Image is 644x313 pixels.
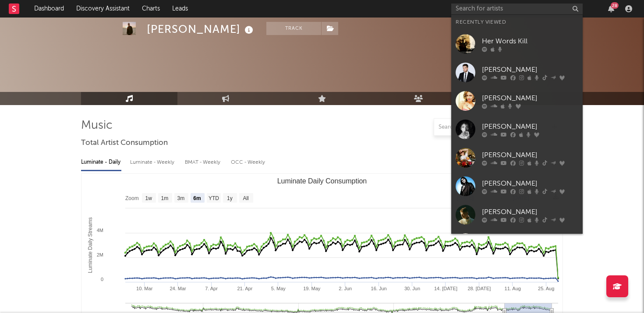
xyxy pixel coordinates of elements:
[482,36,578,46] div: Her Words Kill
[611,2,619,9] div: 28
[505,286,521,291] text: 11. Aug
[538,286,554,291] text: 25. Aug
[147,22,255,36] div: [PERSON_NAME]
[161,195,169,201] text: 1m
[266,22,321,35] button: Track
[237,286,252,291] text: 21. Apr
[434,286,457,291] text: 14. [DATE]
[303,286,321,291] text: 19. May
[451,144,583,172] a: [PERSON_NAME]
[125,195,139,201] text: Zoom
[451,87,583,115] a: [PERSON_NAME]
[231,155,266,170] div: OCC - Weekly
[97,252,103,257] text: 2M
[136,286,153,291] text: 10. Mar
[608,5,614,12] button: 28
[451,4,583,14] input: Search for artists
[243,195,248,201] text: All
[227,195,233,201] text: 1y
[271,286,286,291] text: 5. May
[467,286,491,291] text: 28. [DATE]
[87,217,93,273] text: Luminate Daily Streams
[404,286,420,291] text: 30. Jun
[185,155,222,170] div: BMAT - Weekly
[456,17,578,28] div: Recently Viewed
[130,155,176,170] div: Luminate - Weekly
[451,172,583,200] a: [PERSON_NAME]
[482,150,578,160] div: [PERSON_NAME]
[339,286,352,291] text: 2. Jun
[81,138,168,148] span: Total Artist Consumption
[205,286,218,291] text: 7. Apr
[482,207,578,217] div: [PERSON_NAME]
[482,178,578,189] div: [PERSON_NAME]
[145,195,152,201] text: 1w
[451,200,583,229] a: [PERSON_NAME]
[451,30,583,58] a: Her Words Kill
[97,228,103,233] text: 4M
[482,121,578,132] div: [PERSON_NAME]
[177,195,185,201] text: 3m
[451,115,583,144] a: [PERSON_NAME]
[482,93,578,103] div: [PERSON_NAME]
[451,58,583,87] a: [PERSON_NAME]
[451,229,583,257] a: [PERSON_NAME]
[170,286,186,291] text: 24. Mar
[209,195,219,201] text: YTD
[277,177,367,185] text: Luminate Daily Consumption
[371,286,387,291] text: 16. Jun
[193,195,201,201] text: 6m
[434,124,527,131] input: Search by song name or URL
[482,64,578,75] div: [PERSON_NAME]
[101,277,103,282] text: 0
[81,155,121,170] div: Luminate - Daily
